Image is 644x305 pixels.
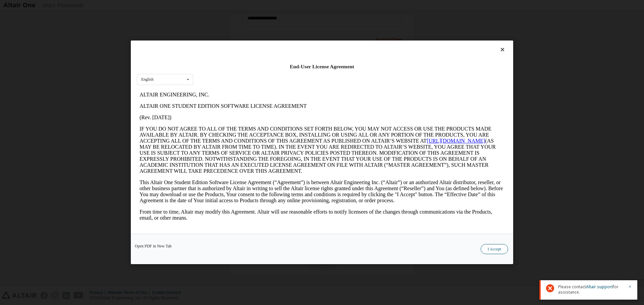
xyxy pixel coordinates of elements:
[3,3,368,9] p: ALTAIR ENGINEERING, INC.
[558,284,624,295] span: Please contact for assistance.
[3,14,368,20] p: ALTAIR ONE STUDENT EDITION SOFTWARE LICENSE AGREEMENT
[3,37,368,85] p: IF YOU DO NOT AGREE TO ALL OF THE TERMS AND CONDITIONS SET FORTH BELOW, YOU MAY NOT ACCESS OR USE...
[3,90,368,115] p: This Altair One Student Edition Software License Agreement (“Agreement”) is between Altair Engine...
[137,63,507,70] div: End-User License Agreement
[290,49,348,55] a: [URL][DOMAIN_NAME]
[141,78,154,82] div: English
[586,284,613,290] a: Altair support
[135,244,172,248] a: Open PDF in New Tab
[481,244,508,254] button: I Accept
[3,25,368,31] p: (Rev. [DATE])
[3,120,368,132] p: From time to time, Altair may modify this Agreement. Altair will use reasonable efforts to notify...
